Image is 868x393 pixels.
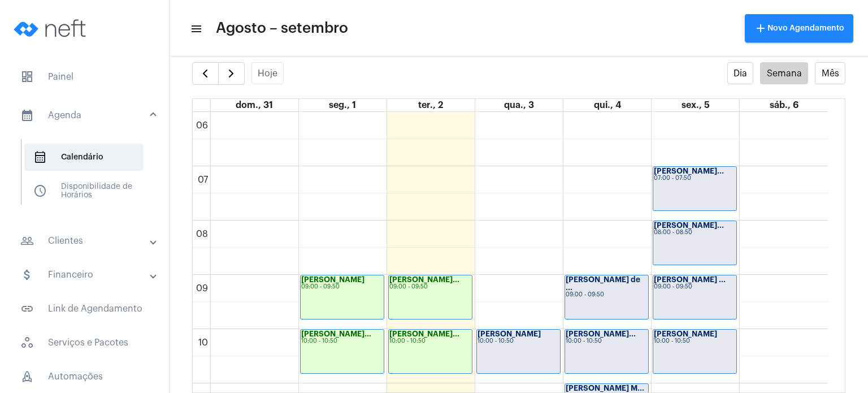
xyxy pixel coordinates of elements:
[218,62,245,85] button: Próximo Semana
[20,234,151,248] mat-panel-title: Clientes
[566,330,636,338] strong: [PERSON_NAME]...
[301,338,383,344] div: 10:00 - 10:50
[416,99,445,111] a: 2 de setembro de 2025
[389,276,459,283] strong: [PERSON_NAME]...
[767,99,801,111] a: 6 de setembro de 2025
[20,109,151,122] mat-panel-title: Agenda
[20,268,34,282] mat-icon: sidenav icon
[327,99,358,111] a: 1 de setembro de 2025
[216,19,348,37] span: Agosto – setembro
[20,302,34,316] mat-icon: sidenav icon
[654,230,736,236] div: 08:00 - 08:50
[20,70,34,84] span: sidenav icon
[24,144,144,171] span: Calendário
[502,99,536,111] a: 3 de setembro de 2025
[754,24,844,32] span: Novo Agendamento
[20,109,34,122] mat-icon: sidenav icon
[566,276,640,291] strong: [PERSON_NAME] de ...
[196,338,210,348] div: 10
[592,99,623,111] a: 4 de setembro de 2025
[654,338,736,344] div: 10:00 - 10:50
[745,14,853,42] button: Novo Agendamento
[11,63,158,90] span: Painel
[389,338,471,344] div: 10:00 - 10:50
[654,284,736,290] div: 09:00 - 09:50
[654,330,717,338] strong: [PERSON_NAME]
[301,330,371,338] strong: [PERSON_NAME]...
[20,268,151,282] mat-panel-title: Financeiro
[815,62,845,84] button: Mês
[233,99,275,111] a: 31 de agosto de 2025
[654,276,726,283] strong: [PERSON_NAME] ...
[20,234,34,248] mat-icon: sidenav icon
[24,178,144,205] span: Disponibilidade de Horários
[194,229,210,239] div: 08
[194,283,210,293] div: 09
[20,370,34,383] span: sidenav icon
[20,336,34,349] span: sidenav icon
[389,284,471,290] div: 09:00 - 09:50
[654,167,724,175] strong: [PERSON_NAME]...
[679,99,712,111] a: 5 de setembro de 2025
[11,363,158,390] span: Automações
[190,22,201,36] mat-icon: sidenav icon
[754,21,767,35] mat-icon: add
[478,338,559,344] div: 10:00 - 10:50
[7,133,169,221] div: sidenav iconAgenda
[301,276,364,283] strong: [PERSON_NAME]
[760,62,808,84] button: Semana
[566,385,644,392] strong: [PERSON_NAME] M...
[7,261,169,288] mat-expansion-panel-header: sidenav iconFinanceiro
[11,329,158,356] span: Serviços e Pacotes
[389,330,459,338] strong: [PERSON_NAME]...
[192,62,219,85] button: Semana Anterior
[301,284,383,290] div: 09:00 - 09:50
[11,295,158,322] span: Link de Agendamento
[654,175,736,182] div: 07:00 - 07:50
[566,338,648,344] div: 10:00 - 10:50
[478,330,541,338] strong: [PERSON_NAME]
[654,222,724,229] strong: [PERSON_NAME]...
[33,184,47,198] span: sidenav icon
[566,292,648,298] div: 09:00 - 09:50
[7,227,169,254] mat-expansion-panel-header: sidenav iconClientes
[727,62,754,84] button: Dia
[194,120,210,131] div: 06
[7,97,169,133] mat-expansion-panel-header: sidenav iconAgenda
[9,6,94,51] img: logo-neft-novo-2.png
[33,150,47,164] span: sidenav icon
[196,175,210,185] div: 07
[251,62,284,84] button: Hoje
